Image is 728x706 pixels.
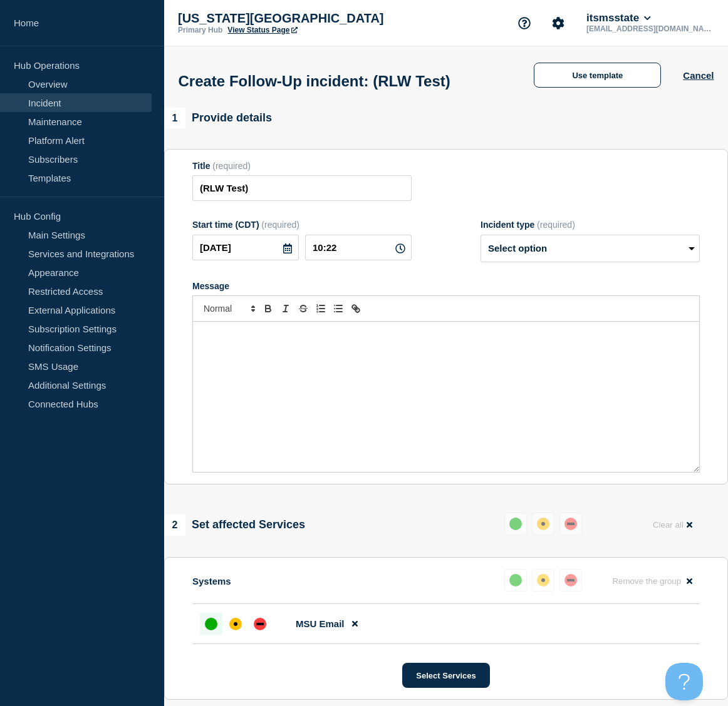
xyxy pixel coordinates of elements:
p: [EMAIL_ADDRESS][DOMAIN_NAME] [584,24,714,33]
button: Toggle strikethrough text [294,301,312,316]
div: Message [193,322,699,472]
div: down [564,574,577,586]
span: (required) [261,220,299,230]
button: affected [532,513,554,535]
button: Clear all [645,513,700,537]
span: MSU Email [296,618,345,629]
button: down [559,513,582,535]
p: [US_STATE][GEOGRAPHIC_DATA] [178,11,429,26]
input: Title [192,175,412,201]
span: Remove the group [612,576,681,586]
div: Set affected Services [164,514,305,536]
div: affected [229,618,242,630]
input: HH:MM [305,235,412,260]
button: Toggle link [347,301,365,316]
span: (required) [212,161,251,171]
button: Support [511,10,538,36]
select: Incident type [481,235,700,262]
button: Use template [534,63,661,88]
div: up [205,618,217,630]
div: affected [537,518,549,530]
button: affected [532,569,554,591]
button: Toggle bulleted list [330,301,347,316]
button: Toggle italic text [277,301,294,316]
p: Primary Hub [178,26,222,34]
input: YYYY-MM-DD [192,235,299,260]
button: Account settings [545,10,571,36]
span: (required) [537,220,575,230]
span: 2 [164,514,185,536]
div: affected [537,574,549,586]
span: Font size [198,301,259,316]
button: Toggle ordered list [312,301,330,316]
p: Systems [192,576,231,586]
button: down [559,569,582,591]
button: Toggle bold text [259,301,277,316]
div: up [509,574,522,586]
div: Provide details [164,108,272,129]
h1: Create Follow-Up incident: (RLW Test) [179,73,450,90]
span: 1 [164,108,185,129]
div: down [254,618,266,630]
button: Select Services [402,663,489,688]
div: down [564,518,577,530]
div: Start time (CDT) [192,220,412,230]
button: up [504,569,527,591]
button: Cancel [683,70,714,81]
button: Remove the group [605,569,700,593]
div: Title [192,161,412,171]
iframe: Help Scout Beacon - Open [665,663,703,700]
a: View Status Page [227,26,297,34]
div: Message [192,281,700,291]
button: itsmsstate [584,12,653,24]
div: up [509,518,522,530]
div: Incident type [481,220,700,230]
button: up [504,513,527,535]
